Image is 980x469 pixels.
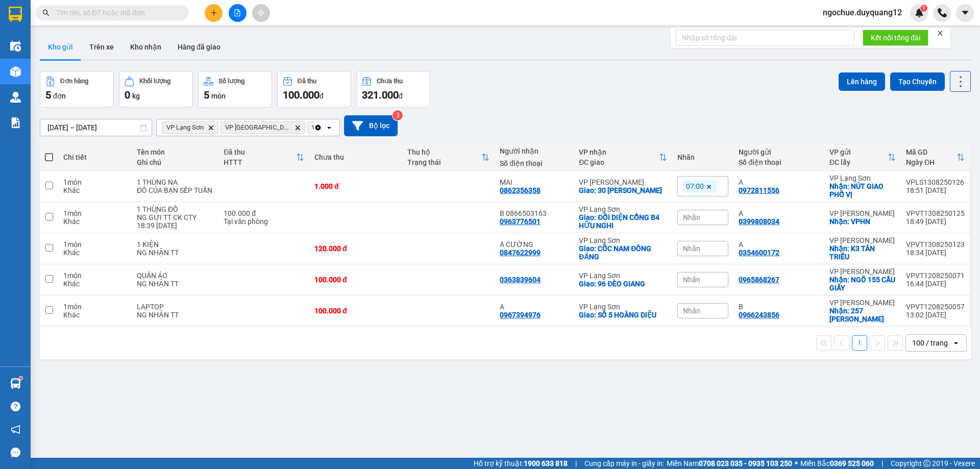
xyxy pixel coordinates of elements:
div: NG GỬI TT CK CTY 18:39 13/8 [137,213,213,230]
div: 1 món [63,178,127,186]
div: 0966243856 [739,311,779,319]
input: Tìm tên, số ĐT hoặc mã đơn [56,7,177,18]
div: ĐỒ CỦA BẠN SẾP TUẤN [137,186,213,194]
div: Nhận: NÚT GIAO PHỐ VỊ [829,182,896,199]
div: 13:02 [DATE] [906,311,965,319]
span: 321.000 [362,89,399,101]
div: 0847622999 [500,249,541,257]
input: Nhập số tổng đài [676,30,854,46]
div: VPVT1308250125 [906,209,965,217]
span: đơn [53,92,66,100]
div: B [739,303,819,311]
div: 1.000 đ [314,182,397,190]
span: đ [320,92,324,100]
th: Toggle SortBy [824,144,901,171]
span: question-circle [11,402,20,411]
button: Số lượng5món [198,71,272,108]
div: Giao: SỐ 5 HOÀNG DIỆU [579,311,667,319]
div: Ngày ĐH [906,158,957,166]
div: 1 món [63,303,127,311]
span: Kết nối tổng đài [871,32,920,43]
div: Số điện thoại [500,159,569,167]
button: Tạo Chuyến [890,72,945,91]
button: Kho nhận [122,35,169,59]
button: Khối lượng0kg [119,71,193,108]
div: Nhãn [677,153,728,161]
span: 5 [45,89,51,101]
input: Select a date range. [40,119,152,136]
div: VP nhận [579,148,659,156]
div: 100.000 đ [224,209,304,217]
div: 1 món [63,209,127,217]
th: Toggle SortBy [901,144,970,171]
div: Chưa thu [377,78,403,85]
div: QUẦN ÁO [137,271,213,280]
svg: open [952,339,960,347]
span: file-add [234,9,241,16]
div: 0963776501 [500,217,541,226]
button: plus [205,4,223,22]
span: Cung cấp máy in - giấy in: [584,458,664,469]
div: VP Lạng Sơn [579,205,667,213]
div: VP [PERSON_NAME] [829,236,896,244]
div: HTTT [224,158,296,166]
div: Giao: 96 ĐÈO GIANG [579,280,667,288]
div: Khác [63,217,127,226]
div: Khác [63,186,127,194]
span: caret-down [961,8,970,17]
div: Khác [63,249,127,257]
div: 16:44 [DATE] [906,280,965,288]
div: Nhận: NGÕ 155 CẦU GIẤY [829,276,896,292]
div: LAPTOP [137,303,213,311]
div: Giao: ĐỐI DIỆN CỔNG B4 HỮU NGHI [579,213,667,230]
button: file-add [229,4,247,22]
img: warehouse-icon [10,66,21,77]
div: 18:51 [DATE] [906,186,965,194]
th: Toggle SortBy [402,144,495,171]
div: A [739,178,819,186]
img: warehouse-icon [10,41,21,52]
img: warehouse-icon [10,92,21,103]
div: 1 món [63,240,127,249]
th: Toggle SortBy [574,144,672,171]
div: NG NHẬN TT [137,249,213,257]
span: copyright [923,460,930,467]
span: Miền Nam [667,458,792,469]
div: Mã GD [906,148,957,156]
div: Nhận: VPHN [829,217,896,226]
span: VP Minh Khai, close by backspace [307,121,385,134]
span: VP Hà Nội, close by backspace [220,121,305,134]
span: ⚪️ [795,461,798,465]
span: đ [399,92,403,100]
span: Miền Bắc [800,458,874,469]
button: Bộ lọc [344,115,398,136]
strong: 0369 525 060 [830,459,874,467]
div: Trạng thái [407,158,482,166]
img: solution-icon [10,117,21,128]
span: VP Lạng Sơn [166,124,204,132]
div: 100.000 đ [314,307,397,315]
span: ngochue.duyquang12 [815,6,910,19]
span: 5 [204,89,209,101]
div: Chi tiết [63,153,127,161]
span: search [42,9,50,16]
span: món [211,92,226,100]
svg: open [325,124,333,132]
span: close [937,30,944,37]
div: VP [PERSON_NAME] [829,299,896,307]
button: Đơn hàng5đơn [40,71,114,108]
div: 1 THÙNG ĐỒ [137,205,213,213]
strong: 0708 023 035 - 0935 103 250 [699,459,792,467]
div: Người nhận [500,147,569,155]
span: message [11,448,20,457]
span: 100.000 [283,89,320,101]
span: Nhãn [683,213,700,221]
div: Khác [63,280,127,288]
span: aim [257,9,264,16]
div: Chưa thu [314,153,397,161]
sup: 1 [920,5,927,12]
button: Hàng đã giao [169,35,229,59]
div: VP [PERSON_NAME] [829,267,896,276]
button: Kho gửi [40,35,81,59]
img: phone-icon [938,8,947,17]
